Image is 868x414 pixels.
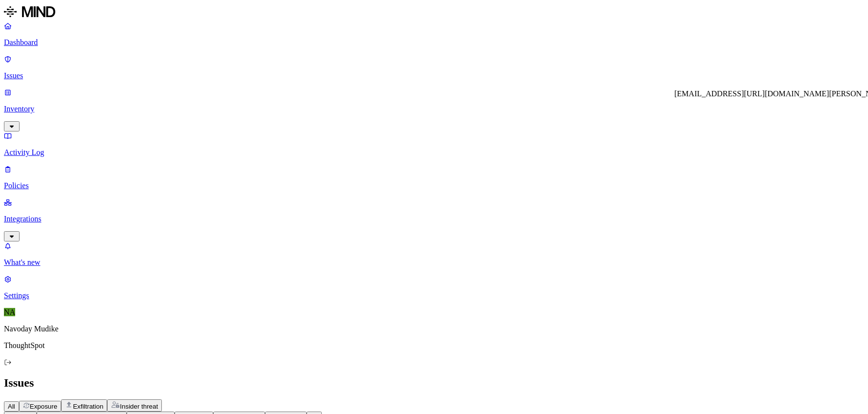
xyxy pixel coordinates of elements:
[4,38,864,47] p: Dashboard
[4,71,864,80] p: Issues
[4,291,864,300] p: Settings
[4,4,55,20] img: MIND
[4,341,864,350] p: ThoughtSpot
[4,105,864,113] p: Inventory
[120,403,158,410] span: Insider threat
[4,308,15,316] span: NA
[30,403,57,410] span: Exposure
[8,403,15,410] span: All
[4,148,864,157] p: Activity Log
[4,376,864,390] h2: Issues
[73,403,103,410] span: Exfiltration
[4,258,864,267] p: What's new
[4,181,864,190] p: Policies
[4,215,864,223] p: Integrations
